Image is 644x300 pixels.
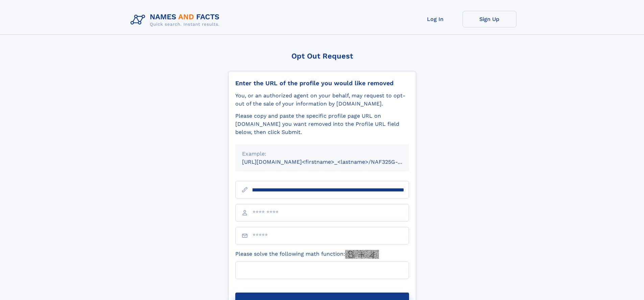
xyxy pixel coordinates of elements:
[235,112,409,136] div: Please copy and paste the specific profile page URL on [DOMAIN_NAME] you want removed into the Pr...
[242,150,402,158] div: Example:
[235,79,409,87] div: Enter the URL of the profile you would like removed
[235,92,409,108] div: You, or an authorized agent on your behalf, may request to opt-out of the sale of your informatio...
[408,11,462,27] a: Log In
[228,52,416,60] div: Opt Out Request
[128,11,225,29] img: Logo Names and Facts
[235,250,379,259] label: Please solve the following math function:
[242,159,422,165] small: [URL][DOMAIN_NAME]<firstname>_<lastname>/NAF325G-xxxxxxxx
[462,11,517,27] a: Sign Up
